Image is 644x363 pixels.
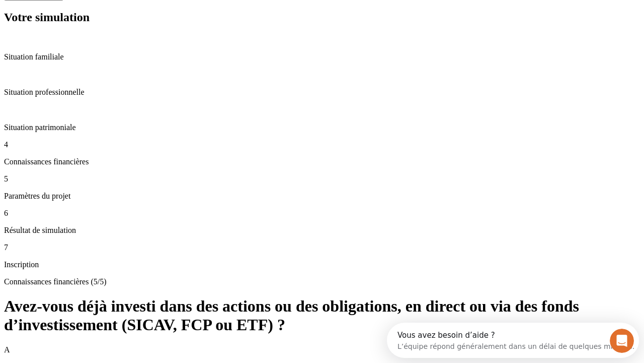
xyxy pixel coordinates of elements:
p: 6 [4,209,640,218]
p: A [4,345,640,354]
p: Résultat de simulation [4,226,640,235]
div: Ouvrir le Messenger Intercom [4,4,277,32]
p: Paramètres du projet [4,192,640,201]
p: 5 [4,174,640,184]
div: Vous avez besoin d’aide ? [11,9,248,17]
p: 7 [4,243,640,252]
div: L’équipe répond généralement dans un délai de quelques minutes. [11,17,248,27]
p: Connaissances financières [4,157,640,166]
p: Situation familiale [4,52,640,62]
p: 4 [4,140,640,149]
iframe: Intercom live chat [610,329,634,353]
h1: Avez-vous déjà investi dans des actions ou des obligations, en direct ou via des fonds d’investis... [4,297,640,334]
iframe: Intercom live chat discovery launcher [387,323,639,358]
p: Inscription [4,260,640,269]
p: Connaissances financières (5/5) [4,277,640,286]
p: Situation patrimoniale [4,123,640,132]
h2: Votre simulation [4,11,640,24]
p: Situation professionnelle [4,88,640,97]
